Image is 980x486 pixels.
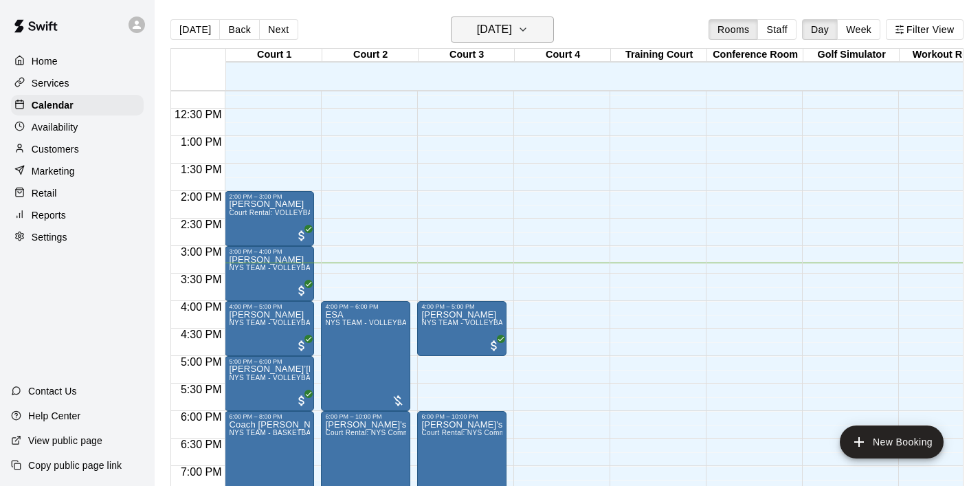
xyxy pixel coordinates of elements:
[451,16,554,43] button: [DATE]
[32,230,67,244] p: Settings
[177,301,225,313] span: 4:00 PM
[229,193,310,200] div: 2:00 PM – 3:00 PM
[295,284,309,298] span: All customers have paid
[707,49,803,62] div: Conference Room
[229,413,310,420] div: 6:00 PM – 8:00 PM
[177,329,225,340] span: 4:30 PM
[840,426,944,459] button: add
[229,209,421,217] span: Court Rental: VOLLEYBALL ([DATE] - [DATE] 8 am - 3 pm)
[32,164,75,178] p: Marketing
[803,49,900,62] div: Golf Simulator
[32,186,57,200] p: Retail
[177,136,225,148] span: 1:00 PM
[11,227,144,247] a: Settings
[295,394,309,408] span: All customers have paid
[177,466,225,478] span: 7:00 PM
[11,205,144,225] a: Reports
[325,319,456,327] span: NYS TEAM - VOLLEYBALL (After 3 pm)
[487,339,501,353] span: All customers have paid
[421,413,502,420] div: 6:00 PM – 10:00 PM
[325,303,406,310] div: 4:00 PM – 6:00 PM
[421,429,643,437] span: Court Rental: NYS Community Club / League Volleyball (After 3 pm)
[177,164,225,175] span: 1:30 PM
[32,98,74,112] p: Calendar
[219,19,260,40] button: Back
[709,19,758,40] button: Rooms
[229,264,359,272] span: NYS TEAM - VOLLEYBALL (After 3 pm)
[177,219,225,230] span: 2:30 PM
[515,49,611,62] div: Court 4
[325,413,406,420] div: 6:00 PM – 10:00 PM
[322,49,419,62] div: Court 2
[177,411,225,423] span: 6:00 PM
[802,19,838,40] button: Day
[28,409,80,423] p: Help Center
[229,358,310,365] div: 5:00 PM – 6:00 PM
[170,19,220,40] button: [DATE]
[32,142,79,156] p: Customers
[259,19,298,40] button: Next
[321,301,410,411] div: 4:00 PM – 6:00 PM: ESA
[11,161,144,181] a: Marketing
[11,51,144,71] a: Home
[886,19,963,40] button: Filter View
[11,183,144,203] a: Retail
[177,246,225,258] span: 3:00 PM
[11,117,144,137] a: Availability
[757,19,797,40] button: Staff
[28,459,122,472] p: Copy public page link
[11,73,144,93] a: Services
[177,191,225,203] span: 2:00 PM
[32,208,66,222] p: Reports
[32,76,69,90] p: Services
[226,49,322,62] div: Court 1
[421,303,502,310] div: 4:00 PM – 5:00 PM
[477,20,512,39] h6: [DATE]
[177,356,225,368] span: 5:00 PM
[325,429,547,437] span: Court Rental: NYS Community Club / League Volleyball (After 3 pm)
[28,384,77,398] p: Contact Us
[295,339,309,353] span: All customers have paid
[229,319,359,327] span: NYS TEAM - VOLLEYBALL (After 3 pm)
[229,429,359,437] span: NYS TEAM - BASKETBALL (After 3 pm)
[177,384,225,395] span: 5:30 PM
[32,54,58,68] p: Home
[225,356,314,411] div: 5:00 PM – 6:00 PM: Jo’Lon Clark
[229,303,310,310] div: 4:00 PM – 5:00 PM
[421,319,552,327] span: NYS TEAM - VOLLEYBALL (After 3 pm)
[177,274,225,285] span: 3:30 PM
[171,109,225,120] span: 12:30 PM
[611,49,707,62] div: Training Court
[225,246,314,301] div: 3:00 PM – 4:00 PM: Jonathan Mai
[419,49,515,62] div: Court 3
[32,120,78,134] p: Availability
[295,229,309,243] span: All customers have paid
[837,19,880,40] button: Week
[28,434,102,448] p: View public page
[225,191,314,246] div: 2:00 PM – 3:00 PM: Jonathan Mai
[225,301,314,356] div: 4:00 PM – 5:00 PM: Jonathan Mai
[177,439,225,450] span: 6:30 PM
[229,248,310,255] div: 3:00 PM – 4:00 PM
[417,301,506,356] div: 4:00 PM – 5:00 PM: Nate Cruz
[11,95,144,115] a: Calendar
[11,139,144,159] a: Customers
[229,374,359,382] span: NYS TEAM - VOLLEYBALL (After 3 pm)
